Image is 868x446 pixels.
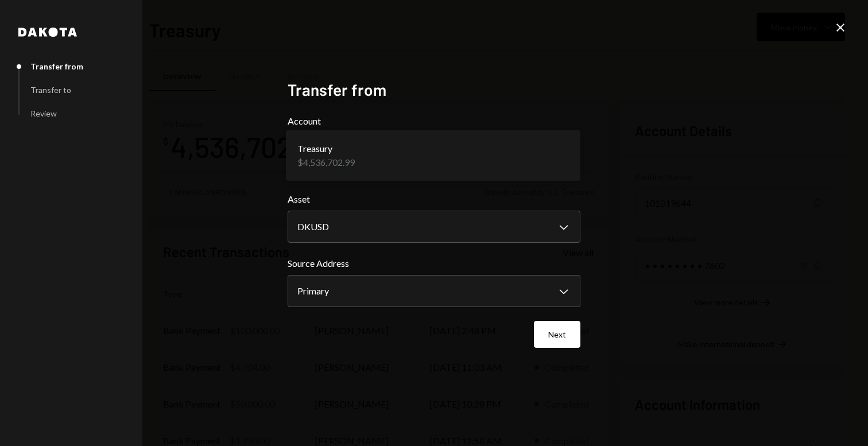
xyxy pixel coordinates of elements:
[297,142,355,156] div: Treasury
[288,257,580,270] label: Source Address
[30,85,71,95] div: Transfer to
[30,61,83,71] div: Transfer from
[288,114,580,128] label: Account
[288,192,580,206] label: Asset
[30,108,57,118] div: Review
[288,211,580,243] button: Asset
[534,321,580,348] button: Next
[297,156,355,169] div: $4,536,702.99
[288,275,580,307] button: Source Address
[288,79,580,101] h2: Transfer from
